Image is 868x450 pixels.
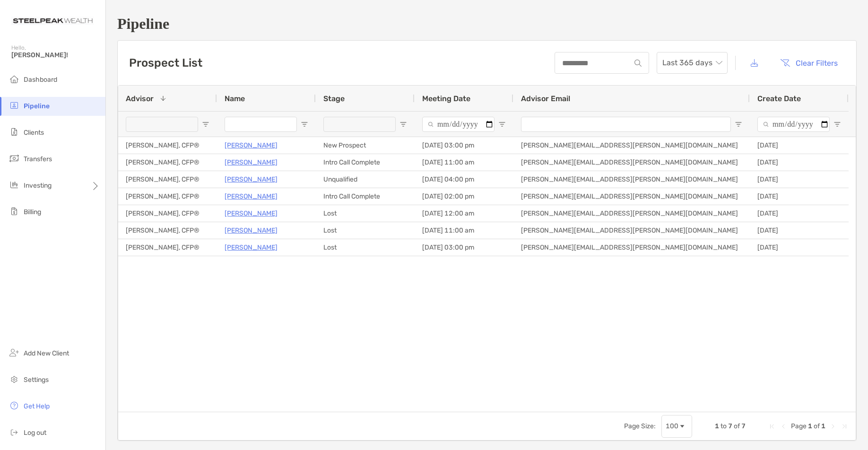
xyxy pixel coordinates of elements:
[750,137,849,154] div: [DATE]
[118,171,217,188] div: [PERSON_NAME], CFP®
[24,376,49,384] span: Settings
[202,121,209,128] button: Open Filter Menu
[773,52,845,73] button: Clear Filters
[757,94,801,103] span: Create Date
[9,126,20,138] img: clients icon
[118,205,217,222] div: [PERSON_NAME], CFP®
[316,154,415,171] div: Intro Call Complete
[24,129,44,137] span: Clients
[829,423,837,430] div: Next Page
[780,423,787,430] div: Previous Page
[118,137,217,154] div: [PERSON_NAME], CFP®
[415,188,513,205] div: [DATE] 02:00 pm
[750,222,849,239] div: [DATE]
[750,239,849,256] div: [DATE]
[513,171,750,188] div: [PERSON_NAME][EMAIL_ADDRESS][PERSON_NAME][DOMAIN_NAME]
[720,422,727,430] span: to
[316,188,415,205] div: Intro Call Complete
[513,188,750,205] div: [PERSON_NAME][EMAIL_ADDRESS][PERSON_NAME][DOMAIN_NAME]
[225,94,245,103] span: Name
[301,121,308,128] button: Open Filter Menu
[415,154,513,171] div: [DATE] 11:00 am
[513,205,750,222] div: [PERSON_NAME][EMAIL_ADDRESS][PERSON_NAME][DOMAIN_NAME]
[225,117,297,132] input: Name Filter Input
[118,222,217,239] div: [PERSON_NAME], CFP®
[225,225,278,236] a: [PERSON_NAME]
[750,205,849,222] div: [DATE]
[757,117,830,132] input: Create Date Filter Input
[118,188,217,205] div: [PERSON_NAME], CFP®
[498,121,506,128] button: Open Filter Menu
[24,402,50,410] span: Get Help
[415,239,513,256] div: [DATE] 03:00 pm
[24,76,57,84] span: Dashboard
[513,137,750,154] div: [PERSON_NAME][EMAIL_ADDRESS][PERSON_NAME][DOMAIN_NAME]
[117,15,857,33] h1: Pipeline
[841,423,848,430] div: Last Page
[666,422,678,430] div: 100
[9,153,20,164] img: transfers icon
[24,208,41,216] span: Billing
[422,117,495,132] input: Meeting Date Filter Input
[129,56,202,69] h3: Prospect List
[225,156,278,168] a: [PERSON_NAME]
[399,121,407,128] button: Open Filter Menu
[24,349,69,357] span: Add New Client
[513,222,750,239] div: [PERSON_NAME][EMAIL_ADDRESS][PERSON_NAME][DOMAIN_NAME]
[422,94,470,103] span: Meeting Date
[415,205,513,222] div: [DATE] 12:00 am
[316,171,415,188] div: Unqualified
[521,94,570,103] span: Advisor Email
[634,60,642,67] img: input icon
[9,179,20,190] img: investing icon
[9,400,20,411] img: get-help icon
[11,4,94,38] img: Zoe Logo
[735,121,742,128] button: Open Filter Menu
[662,52,722,73] span: Last 365 days
[415,171,513,188] div: [DATE] 04:00 pm
[24,102,50,110] span: Pipeline
[734,422,740,430] span: of
[316,137,415,154] div: New Prospect
[225,173,278,185] a: [PERSON_NAME]
[415,222,513,239] div: [DATE] 11:00 am
[750,154,849,171] div: [DATE]
[316,239,415,256] div: Lost
[225,208,278,219] a: [PERSON_NAME]
[513,239,750,256] div: [PERSON_NAME][EMAIL_ADDRESS][PERSON_NAME][DOMAIN_NAME]
[833,121,841,128] button: Open Filter Menu
[715,422,719,430] span: 1
[24,182,52,190] span: Investing
[323,94,345,103] span: Stage
[225,190,278,202] a: [PERSON_NAME]
[728,422,732,430] span: 7
[9,426,20,438] img: logout icon
[814,422,820,430] span: of
[513,154,750,171] div: [PERSON_NAME][EMAIL_ADDRESS][PERSON_NAME][DOMAIN_NAME]
[791,422,807,430] span: Page
[225,139,278,151] a: [PERSON_NAME]
[521,117,731,132] input: Advisor Email Filter Input
[9,373,20,385] img: settings icon
[225,242,278,253] a: [PERSON_NAME]
[750,188,849,205] div: [DATE]
[768,423,776,430] div: First Page
[821,422,825,430] span: 1
[9,73,20,85] img: dashboard icon
[11,51,100,59] span: [PERSON_NAME]!
[741,422,746,430] span: 7
[9,100,20,111] img: pipeline icon
[415,137,513,154] div: [DATE] 03:00 pm
[808,422,812,430] span: 1
[750,171,849,188] div: [DATE]
[316,222,415,239] div: Lost
[9,206,20,217] img: billing icon
[126,94,154,103] span: Advisor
